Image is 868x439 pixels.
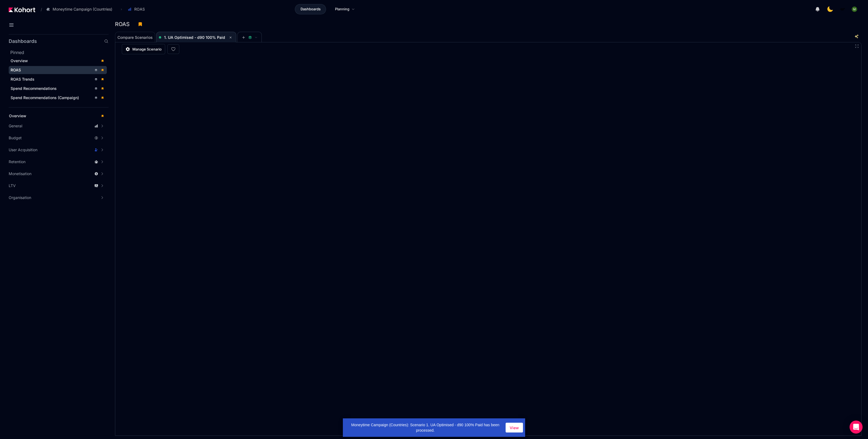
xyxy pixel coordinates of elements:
div: Open Intercom Messenger [850,421,863,434]
button: View [506,423,523,432]
span: ROAS [134,7,145,12]
span: Dashboards [301,7,321,12]
span: Budget [9,135,22,141]
span: 1. UA Optimised - d90 100% Paid [164,35,225,40]
span: Spend Recommendations (Campaign) [11,95,79,100]
a: Overview [9,57,107,65]
h2: Dashboards [9,39,37,44]
span: LTV [9,183,16,188]
span: Moneytime Campaign (Countries) [53,7,112,12]
a: Overview [7,112,107,120]
span: General [9,123,22,129]
span: Spend Recommendations [11,86,57,91]
img: Kohort logo [9,7,35,12]
a: Planning [329,4,360,14]
a: ROAS Trends [9,75,107,83]
button: ROAS [125,5,151,14]
span: Planning [335,7,349,12]
span: ROAS Trends [11,77,34,81]
a: ROAS [9,66,107,74]
span: ROAS [11,68,21,72]
span: › [120,7,123,11]
span: / [36,7,42,12]
span: View [510,425,519,431]
span: Retention [9,159,25,165]
a: Manage Scenario [122,44,165,54]
div: Moneytime Campaign (Countries): Scenario 1. UA Optimised - d90 100% Paid has been processed. [343,418,506,437]
a: Spend Recommendations (Campaign) [9,94,107,102]
span: Organisation [9,195,31,200]
span: Manage Scenario [132,46,162,52]
span: Monetisation [9,171,31,176]
a: Dashboards [295,4,326,14]
h2: Pinned [10,49,108,56]
h3: ROAS [115,21,133,27]
span: User Acquisition [9,147,37,153]
span: Overview [11,58,28,63]
a: Spend Recommendations [9,84,107,93]
button: Moneytime Campaign (Countries) [43,5,118,14]
button: Fullscreen [855,44,859,48]
span: Overview [9,113,26,118]
span: Compare Scenarios [117,36,153,39]
img: logo_MoneyTimeLogo_1_20250619094856634230.png [840,7,845,12]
